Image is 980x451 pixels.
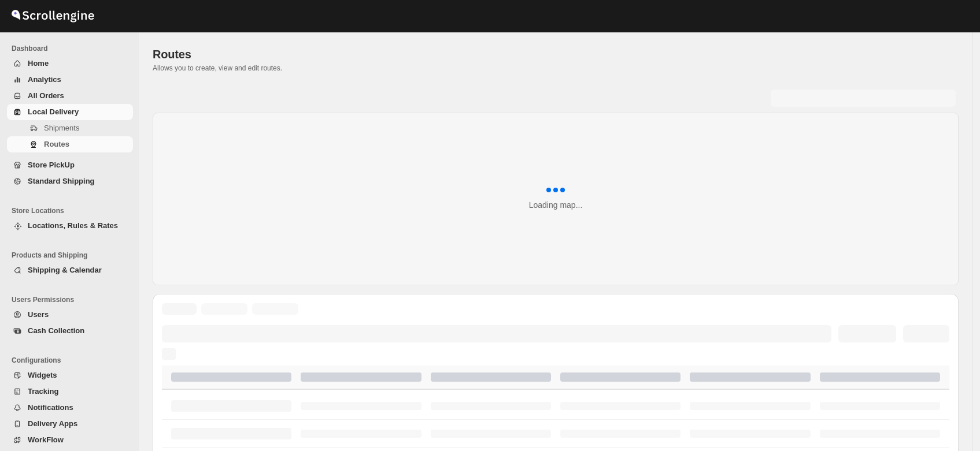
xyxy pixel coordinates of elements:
span: Home [28,59,49,68]
button: Widgets [7,367,133,383]
span: Analytics [28,75,61,84]
p: Allows you to create, view and edit routes. [153,64,959,73]
button: Delivery Apps [7,416,133,432]
span: WorkFlow [28,435,64,444]
span: Shipping & Calendar [28,266,102,274]
span: Tracking [28,387,58,396]
span: Routes [44,140,69,148]
button: Shipments [7,120,133,136]
button: Tracking [7,383,133,400]
button: Shipping & Calendar [7,262,133,278]
span: All Orders [28,91,64,100]
span: Dashboard [12,44,133,53]
span: Configurations [12,356,133,365]
button: Routes [7,136,133,152]
span: Users Permissions [12,295,133,304]
span: Users [28,310,49,319]
span: Widgets [28,371,57,379]
span: Store Locations [12,206,133,215]
span: Shipments [44,124,79,132]
span: Locations, Rules & Rates [28,221,118,230]
button: Users [7,307,133,323]
span: Routes [153,48,191,61]
span: Notifications [28,403,73,412]
span: Local Delivery [28,107,79,116]
span: Delivery Apps [28,419,77,428]
button: Cash Collection [7,323,133,339]
div: Loading map... [529,199,583,211]
button: Locations, Rules & Rates [7,218,133,234]
button: Notifications [7,400,133,416]
button: WorkFlow [7,432,133,448]
span: Standard Shipping [28,177,95,185]
span: Products and Shipping [12,251,133,260]
span: Store PickUp [28,161,75,169]
button: All Orders [7,88,133,104]
button: Home [7,55,133,72]
span: Cash Collection [28,326,84,335]
button: Analytics [7,72,133,88]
